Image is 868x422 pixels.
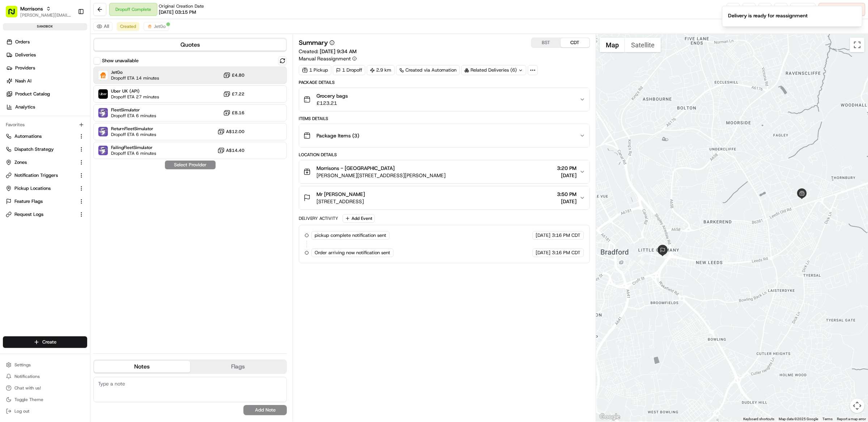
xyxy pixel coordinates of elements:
a: Notification Triggers [6,172,76,179]
button: Notes [94,361,190,372]
span: [DATE] [64,132,79,137]
span: Providers [15,65,35,71]
img: Uber UK (API) [98,89,108,99]
div: Location Details [299,152,590,158]
a: Product Catalog [3,88,90,100]
span: 3:16 PM CDT [552,232,580,239]
a: Pickup Locations [6,185,76,192]
a: 📗Knowledge Base [4,159,58,172]
img: 4037041995827_4c49e92c6e3ed2e3ec13_72.png [15,69,28,82]
span: API Documentation [68,162,116,169]
button: Zones [3,157,87,168]
span: [DATE] [536,232,550,239]
a: Terms [822,417,833,421]
span: Knowledge Base [14,162,55,169]
span: Pylon [72,179,88,185]
button: Manual Reassignment [299,55,357,62]
span: Settings [14,362,31,368]
button: Morrisons [20,5,43,12]
span: Notifications [14,374,40,379]
span: Orders [15,39,30,45]
button: See all [112,93,132,101]
span: FleetSimulator [111,107,156,113]
span: Automations [14,133,42,140]
button: CDT [561,38,590,47]
img: JetGo [98,71,108,80]
span: JetGo [111,69,159,75]
a: Deliveries [3,49,90,61]
span: Dropoff ETA 6 minutes [111,132,156,137]
span: Request Logs [14,211,43,218]
div: We're available if you need us! [33,76,99,82]
button: Dispatch Strategy [3,144,87,155]
span: [PERSON_NAME][STREET_ADDRESS][PERSON_NAME] [316,172,446,179]
span: [DATE] 9:34 AM [320,48,357,55]
label: Show unavailable [102,57,139,64]
img: Ami Wang [7,125,19,136]
span: Manual Reassignment [299,55,351,62]
h3: Summary [299,39,328,46]
button: [PERSON_NAME][EMAIL_ADDRESS][DOMAIN_NAME] [20,12,72,18]
span: [DATE] 03:15 PM [159,9,196,16]
button: Notifications [3,371,87,381]
button: Notification Triggers [3,170,87,181]
button: Create [3,336,87,348]
span: ReturnFleetSimulator [111,126,156,132]
span: £8.16 [232,110,244,116]
div: Items Details [299,116,590,122]
button: Morrisons[PERSON_NAME][EMAIL_ADDRESS][DOMAIN_NAME] [3,3,75,20]
div: Delivery Activity [299,216,338,221]
img: profile_jet_go_morrisons_partner.png [147,24,153,29]
span: Nash AI [15,78,31,84]
span: FailingFleetSimulator [111,145,156,150]
button: Map camera controls [850,398,864,413]
button: A$12.00 [217,128,244,135]
button: Quotes [94,39,286,51]
a: Created via Automation [396,65,460,75]
span: Grocery bags [316,92,348,99]
input: Clear [19,47,119,54]
span: Created: [299,48,357,55]
div: 1 Dropoff [333,65,365,75]
span: Mr [PERSON_NAME] [316,191,365,198]
span: £7.22 [232,91,244,97]
img: ReturnFleetSimulator [98,127,108,136]
span: JetGo [154,24,166,29]
a: Open this area in Google Maps (opens a new window) [598,412,622,422]
a: Analytics [3,101,90,113]
div: 💻 [61,162,67,168]
button: Feature Flags [3,196,87,207]
button: Morrisons - [GEOGRAPHIC_DATA][PERSON_NAME][STREET_ADDRESS][PERSON_NAME]3:20 PM[DATE] [299,160,590,183]
div: Favorites [3,119,87,131]
span: 3:20 PM [557,165,576,172]
button: Show satellite imagery [625,38,661,52]
span: [PERSON_NAME] [22,132,59,137]
a: Providers [3,62,90,74]
button: Start new chat [123,71,132,80]
span: Package Items ( 3 ) [316,132,359,139]
button: Mr [PERSON_NAME][STREET_ADDRESS]3:50 PM[DATE] [299,186,590,209]
span: [DATE] [557,198,576,205]
button: Package Items (3) [299,124,590,147]
button: A$14.40 [217,147,244,154]
button: Show street map [600,38,625,52]
span: Order arriving now notification sent [315,250,390,256]
img: FailingFleetSimulator [98,146,108,155]
span: pickup complete notification sent [315,232,386,239]
a: Automations [6,133,76,140]
a: Request Logs [6,211,76,218]
span: Created [120,24,136,29]
span: Dropoff ETA 14 minutes [111,75,159,81]
a: Orders [3,36,90,48]
img: 1736555255976-a54dd68f-1ca7-489b-9aae-adbdc363a1c4 [7,69,20,82]
img: FleetSimulator [98,108,108,118]
button: All [93,22,112,31]
button: £8.16 [223,109,244,116]
button: Grocery bags£123.21 [299,88,590,111]
div: Related Deliveries (6) [461,65,526,75]
span: Pickup Locations [14,185,51,192]
span: Map data ©2025 Google [779,417,818,421]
